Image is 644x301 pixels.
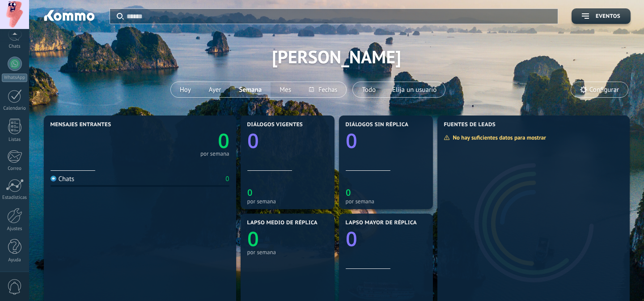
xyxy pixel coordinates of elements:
[51,175,75,183] div: Chats
[596,13,620,20] span: Eventos
[247,249,328,256] div: por semana
[200,152,229,156] div: por semana
[346,220,417,226] span: Lapso mayor de réplica
[218,127,229,154] text: 0
[230,82,271,97] button: Semana
[51,122,111,128] span: Mensajes entrantes
[300,82,346,97] button: Fechas
[346,186,351,198] text: 0
[589,86,619,94] span: Configurar
[2,44,28,49] div: Chats
[2,137,28,143] div: Listas
[2,195,28,201] div: Estadísticas
[346,198,426,205] div: por semana
[271,82,300,97] button: Mes
[2,226,28,232] div: Ajustes
[2,166,28,172] div: Correo
[51,176,56,181] img: Chats
[390,84,438,96] span: Elija un usuario
[2,106,28,111] div: Calendario
[444,134,552,141] div: No hay suficientes datos para mostrar
[2,257,28,263] div: Ayuda
[444,122,496,128] span: Fuentes de leads
[140,127,229,154] a: 0
[346,127,357,154] text: 0
[247,225,259,252] text: 0
[247,220,318,226] span: Lapso medio de réplica
[247,122,303,128] span: Diálogos vigentes
[385,82,445,97] button: Elija un usuario
[171,82,200,97] button: Hoy
[247,186,252,198] text: 0
[200,82,230,97] button: Ayer
[225,175,229,183] div: 0
[346,225,357,252] text: 0
[346,122,409,128] span: Diálogos sin réplica
[353,82,385,97] button: Todo
[2,74,27,82] div: WhatsApp
[572,8,631,24] button: Eventos
[247,127,259,154] text: 0
[247,198,328,205] div: por semana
